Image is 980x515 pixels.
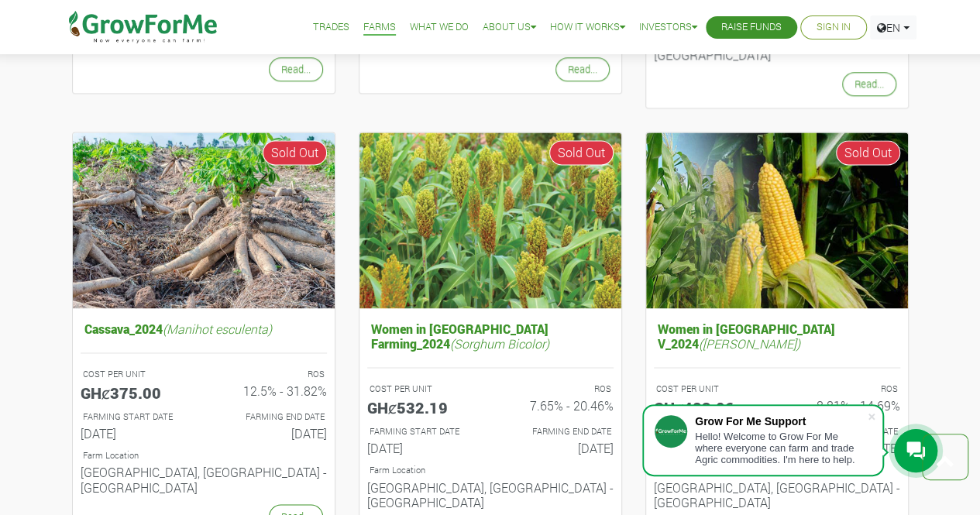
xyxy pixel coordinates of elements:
h6: [GEOGRAPHIC_DATA], [GEOGRAPHIC_DATA] - [GEOGRAPHIC_DATA] [654,479,900,509]
h5: GHȼ483.06 [654,398,765,417]
i: ([PERSON_NAME]) [699,335,800,352]
p: FARMING START DATE [83,410,190,424]
p: ROS [504,383,611,396]
a: Trades [313,19,349,36]
i: (Sorghum Bicolor) [450,335,549,352]
a: Investors [639,19,697,36]
span: Sold Out [263,140,327,165]
p: COST PER UNIT [656,383,763,396]
h6: [DATE] [367,441,479,455]
p: Location of Farm [370,464,611,477]
h6: 7.65% - 20.46% [502,398,614,413]
h5: Women in [GEOGRAPHIC_DATA] Farming_2024 [367,318,614,355]
a: What We Do [410,19,469,36]
h5: GHȼ375.00 [81,383,192,402]
img: growforme image [73,132,335,308]
img: growforme image [359,132,621,307]
h6: 8.81% - 14.69% [789,398,900,413]
p: COST PER UNIT [83,368,190,381]
p: FARMING START DATE [370,425,476,438]
a: Sign In [817,19,851,36]
h6: [GEOGRAPHIC_DATA], [GEOGRAPHIC_DATA] - [GEOGRAPHIC_DATA] [367,479,614,509]
a: How it Works [550,19,625,36]
span: Sold Out [836,140,900,165]
i: (Manihot esculenta) [163,321,272,337]
p: ROS [218,368,325,381]
a: About Us [483,19,536,36]
h5: Women in [GEOGRAPHIC_DATA] V_2024 [654,318,900,355]
p: Location of Farm [83,449,325,462]
h6: 12.5% - 31.82% [215,383,327,398]
a: Read... [555,57,610,81]
h6: [DATE] [215,426,327,441]
a: Farms [363,19,396,36]
span: Sold Out [549,140,614,165]
p: FARMING END DATE [504,425,611,438]
h6: [DATE] [502,441,614,455]
p: ROS [791,383,898,396]
div: Hello! Welcome to Grow For Me where everyone can farm and trade Agric commodities. I'm here to help. [695,431,867,465]
a: Raise Funds [721,19,782,36]
a: Read... [842,72,896,96]
a: Read... [269,57,323,81]
h5: Cassava_2024 [81,318,327,340]
a: EN [870,15,916,39]
p: FARMING END DATE [218,410,325,424]
h6: [DATE] [81,426,192,441]
h5: GHȼ532.19 [367,398,479,417]
h6: Salaga, [GEOGRAPHIC_DATA] - [GEOGRAPHIC_DATA] [654,33,900,62]
div: Grow For Me Support [695,415,867,427]
img: growforme image [646,132,908,308]
h6: [GEOGRAPHIC_DATA], [GEOGRAPHIC_DATA] - [GEOGRAPHIC_DATA] [81,465,327,494]
p: COST PER UNIT [370,383,476,396]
